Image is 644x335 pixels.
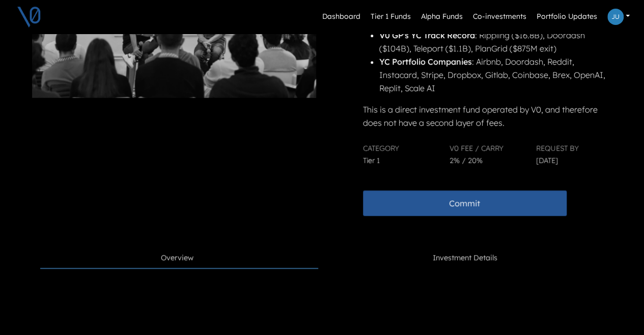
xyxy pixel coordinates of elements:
span: Tier 1 [363,156,380,165]
li: : Rippling ($16.8B), Doordash ($104B), Teleport ($1.1B), PlanGrid ($875M exit) [379,29,610,55]
a: Alpha Funds [417,7,467,26]
a: Co-investments [469,7,530,26]
span: Overview [161,253,193,264]
span: Investment Details [433,253,497,264]
img: V0 logo [16,4,42,30]
a: Portfolio Updates [533,7,601,26]
strong: V0 GP's YC Track Record [379,30,475,40]
a: Tier 1 Funds [367,7,415,26]
strong: YC Portfolio Companies [379,57,472,67]
span: V0 Fee / Carry [450,144,503,153]
span: [DATE] [536,156,558,165]
span: 2% / 20% [450,156,483,165]
img: Profile [607,9,624,25]
a: Dashboard [318,7,365,26]
span: Category [363,144,399,153]
span: Request By [536,144,579,153]
p: This is a direct investment fund operated by V0, and therefore does not have a second layer of fees. [363,103,610,129]
li: : Airbnb, Doordash, Reddit, Instacard, Stripe, Dropbox, Gitlab, Coinbase, Brex, OpenAI, Replit, S... [379,55,610,95]
button: Commit [363,190,567,216]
